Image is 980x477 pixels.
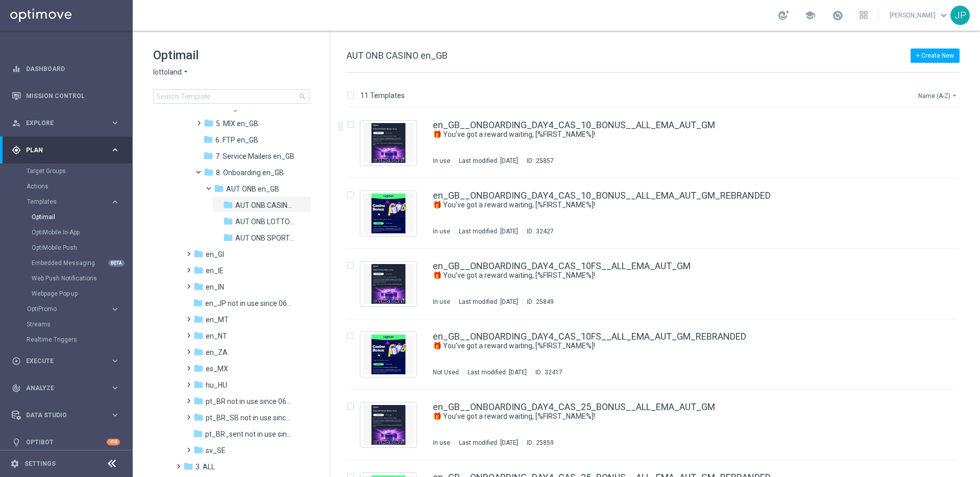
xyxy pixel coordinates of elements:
div: Templates [27,199,110,205]
div: Templates keyboard_arrow_right [27,198,120,206]
i: person_search [12,118,21,128]
div: 25859 [536,439,554,447]
span: sv_SE [206,446,226,455]
i: folder [193,330,204,341]
span: keyboard_arrow_down [938,10,949,21]
div: equalizer Dashboard [11,65,120,73]
a: Webpage Pop-up [32,290,106,298]
i: folder [214,183,224,194]
div: JP [950,6,970,25]
a: 🎁 You’ve got a reward waiting, [%FIRST_NAME%]! [433,130,892,139]
i: equalizer [12,64,21,74]
div: Execute [12,356,110,366]
i: settings [10,459,19,468]
button: Name (A-Z)arrow_drop_down [917,89,960,102]
button: track_changes Analyze keyboard_arrow_right [11,384,120,392]
div: Press SPACE to select this row. [336,390,978,460]
a: Streams [27,320,106,328]
a: OptiMobile Push [32,244,106,252]
a: Dashboard [26,55,120,82]
div: play_circle_outline Execute keyboard_arrow_right [11,357,120,365]
div: Last modified: [DATE] [455,157,522,165]
div: OptiPromo keyboard_arrow_right [27,305,120,313]
a: en_GB__ONBOARDING_DAY4_CAS_10FS__ALL_EMA_AUT_GM_REBRANDED [433,332,746,341]
button: lightbulb Optibot +10 [11,438,120,446]
a: OptiMobile In-App [32,228,106,236]
a: en_GB__ONBOARDING_DAY4_CAS_25_BONUS__ALL_EMA_AUT_GM [433,402,715,412]
button: Mission Control [11,92,120,100]
div: In use [433,298,450,306]
i: folder [203,151,213,161]
span: en_IN [206,282,224,292]
i: folder [193,249,204,259]
span: en_ZA [206,348,228,357]
a: Optimail [32,213,106,221]
div: ID: [522,157,554,165]
button: + Create New [911,49,960,63]
span: Plan [26,147,110,153]
div: In use [433,227,450,235]
i: folder [183,461,193,471]
span: en_JP not in use since 06/2025 [205,299,293,308]
div: ID: [522,298,554,306]
div: Mission Control [12,82,120,109]
div: Actions [27,179,132,194]
div: ID: [522,227,554,235]
div: Press SPACE to select this row. [336,108,978,178]
i: keyboard_arrow_right [110,410,120,420]
i: folder [204,167,214,177]
a: Realtime Triggers [27,336,106,344]
span: AUT ONB en_GB [226,184,279,194]
div: BETA [108,260,125,267]
i: keyboard_arrow_right [110,356,120,366]
div: In use [433,157,450,165]
div: 🎁 You’ve got a reward waiting, [%FIRST_NAME%]! [433,130,916,139]
i: folder [193,363,204,373]
div: Last modified: [DATE] [455,227,522,235]
span: AUT ONB CASINO en_GB [235,201,295,210]
span: hu_HU [206,380,227,390]
div: Optibot [12,428,120,456]
i: keyboard_arrow_right [110,304,120,314]
span: en_GI [206,250,224,259]
span: school [804,10,816,21]
a: 🎁 You’ve got a reward waiting, [%FIRST_NAME%]! [433,271,892,280]
img: 25859.jpeg [363,405,414,445]
i: folder [193,445,204,455]
div: Dashboard [12,55,120,82]
div: 25857 [536,157,554,165]
i: track_changes [12,384,21,393]
i: folder [223,200,233,210]
span: pt_BR_SB not in use since 06/2025 [206,413,293,422]
a: Mission Control [26,82,120,109]
span: pt_BR not in use since 06/2025 [206,397,293,406]
i: keyboard_arrow_right [110,118,120,128]
a: [PERSON_NAME]keyboard_arrow_down [889,8,950,23]
i: folder [193,281,204,292]
div: OptiPromo [27,306,110,312]
i: folder [193,265,204,275]
a: Actions [27,182,106,190]
i: keyboard_arrow_right [110,197,120,207]
div: 25849 [536,298,554,306]
a: 🎁 You’ve got a reward waiting, [%FIRST_NAME%]! [433,412,892,421]
span: AUT ONB SPORTS en_GB [235,233,295,243]
i: folder [193,428,203,439]
i: arrow_drop_down [950,91,959,100]
i: play_circle_outline [12,356,21,366]
span: 5. MIX en_GB [216,119,258,128]
div: Last modified: [DATE] [455,439,522,447]
div: Data Studio keyboard_arrow_right [11,411,120,419]
button: lottoland arrow_drop_down [153,67,190,77]
span: en_NT [206,331,227,341]
div: Press SPACE to select this row. [336,319,978,390]
div: Press SPACE to select this row. [336,178,978,249]
button: person_search Explore keyboard_arrow_right [11,119,120,127]
div: Embedded Messaging [32,255,132,271]
div: Plan [12,146,110,155]
a: Embedded Messaging [32,259,106,267]
span: lottoland [153,67,182,77]
div: +10 [107,439,120,445]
